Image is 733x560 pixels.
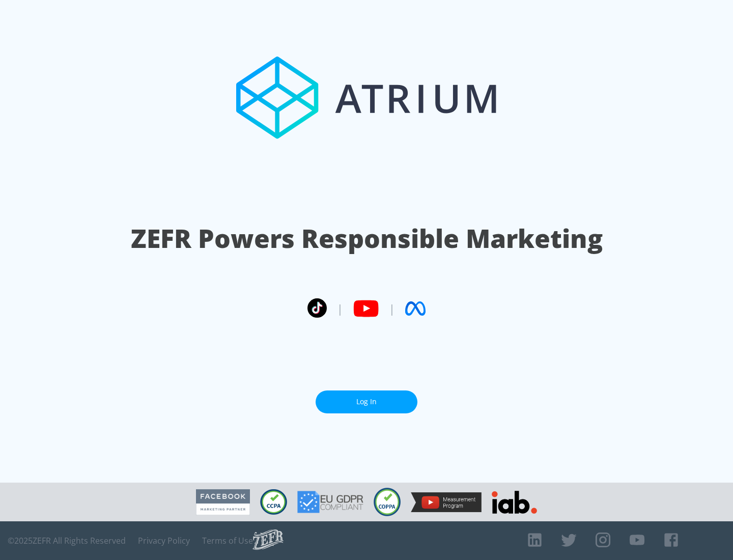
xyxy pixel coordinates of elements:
img: COPPA Compliant [374,488,401,516]
span: | [337,301,343,316]
img: GDPR Compliant [297,491,363,513]
img: Facebook Marketing Partner [196,489,250,515]
span: © 2025 ZEFR All Rights Reserved [8,536,126,546]
img: CCPA Compliant [260,489,287,515]
span: | [389,301,395,316]
a: Terms of Use [202,536,253,546]
h1: ZEFR Powers Responsible Marketing [131,221,603,256]
a: Privacy Policy [138,536,190,546]
a: Log In [316,390,417,413]
img: YouTube Measurement Program [411,492,482,512]
img: IAB [492,491,537,514]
